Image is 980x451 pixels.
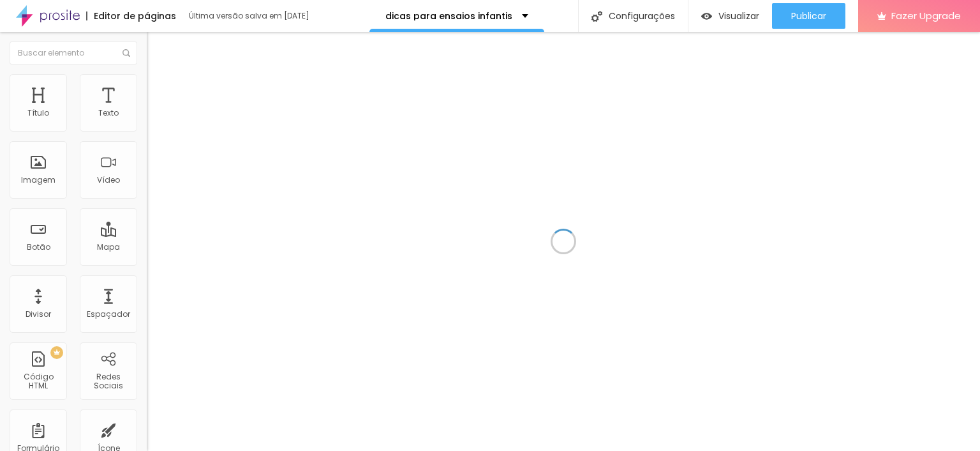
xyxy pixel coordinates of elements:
div: Imagem [21,176,56,185]
img: view-1.svg [701,11,712,22]
div: Divisor [26,310,51,319]
span: Visualizar [718,11,759,21]
input: Buscar elemento [10,42,137,65]
div: Espaçador [87,310,130,319]
div: Redes Sociais [83,372,133,391]
div: Última versão salva em [DATE] [189,12,336,20]
img: Icone [122,49,130,57]
div: Texto [98,109,119,118]
div: Editor de páginas [86,11,176,20]
button: Publicar [772,3,845,29]
span: Fazer Upgrade [891,10,961,21]
div: Título [27,109,49,118]
button: Visualizar [688,3,772,29]
img: Icone [591,11,602,22]
p: dicas para ensaios infantis [385,11,512,20]
div: Código HTML [13,372,63,391]
div: Mapa [97,243,120,252]
span: Publicar [791,11,826,21]
div: Botão [27,243,50,252]
div: Vídeo [97,176,120,185]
